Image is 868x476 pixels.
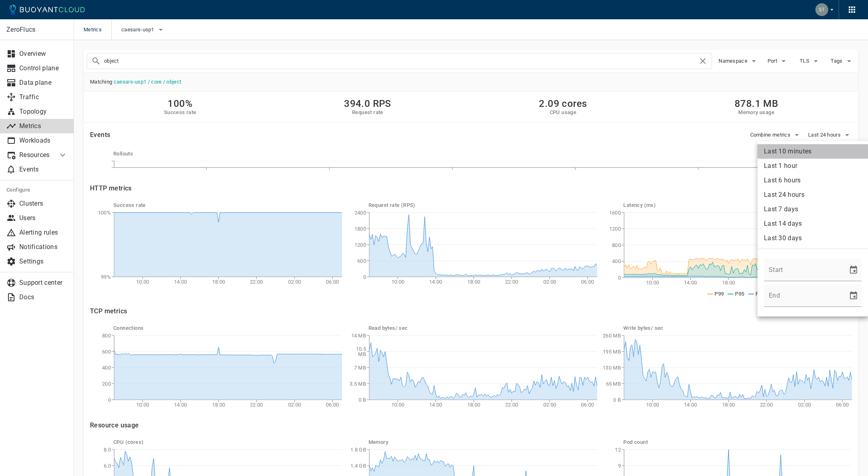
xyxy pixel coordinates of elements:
input: mm/dd/yyyy hh:mm (a|p)m [764,259,842,281]
li: Last 14 days [757,217,868,231]
li: Last 7 days [757,202,868,217]
li: Last 24 hours [757,188,868,202]
li: Last 1 hour [757,159,868,173]
li: Last 10 minutes [757,144,868,159]
button: Choose date [845,288,862,304]
li: Last 30 days [757,231,868,245]
button: Choose date [845,262,862,278]
li: Last 6 hours [757,173,868,188]
input: mm/dd/yyyy hh:mm (a|p)m [764,284,842,307]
